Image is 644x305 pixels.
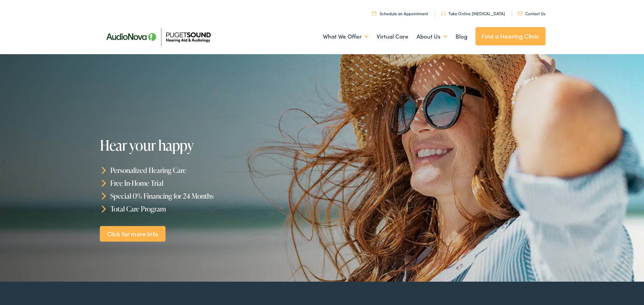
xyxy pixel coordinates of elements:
[100,190,325,202] li: Special 0% Financing for 24 Months
[377,24,408,49] a: Virtual Care
[100,202,325,215] li: Total Care Program
[475,27,546,45] a: Find a Hearing Clinic
[417,24,447,49] a: About Us
[441,10,505,16] a: Take Online [MEDICAL_DATA]
[518,10,545,16] a: Contact Us
[372,10,428,16] a: Schedule an Appointment
[100,137,306,153] h1: Hear your happy
[518,12,523,15] img: utility icon
[441,12,446,16] img: utility icon
[100,164,325,177] li: Personalized Hearing Care
[100,226,165,242] a: Click for more Info
[323,24,369,49] a: What We Offer
[100,177,325,190] li: Free In-Home Trial
[456,24,467,49] a: Blog
[372,11,376,16] img: utility icon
